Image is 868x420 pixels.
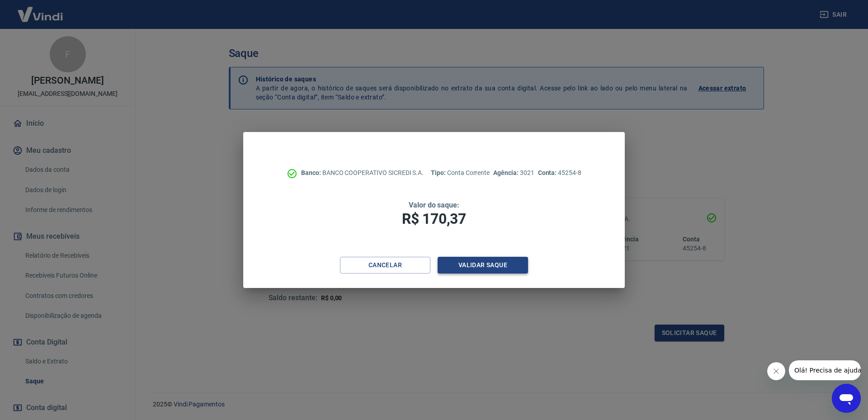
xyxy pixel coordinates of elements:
p: 45254-8 [538,168,581,178]
button: Validar saque [438,257,528,274]
p: 3021 [493,168,534,178]
span: Valor do saque: [409,201,459,209]
span: Olá! Precisa de ajuda? [5,6,76,14]
span: Tipo: [431,169,447,176]
iframe: Botão para abrir a janela de mensagens [832,384,861,413]
p: Conta Corrente [431,168,490,178]
span: Agência: [493,169,520,176]
button: Cancelar [340,257,430,274]
iframe: Mensagem da empresa [789,360,861,380]
span: Conta: [538,169,558,176]
iframe: Fechar mensagem [767,362,785,380]
span: Banco: [301,169,322,176]
p: BANCO COOPERATIVO SICREDI S.A. [301,168,424,178]
span: R$ 170,37 [402,210,466,227]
